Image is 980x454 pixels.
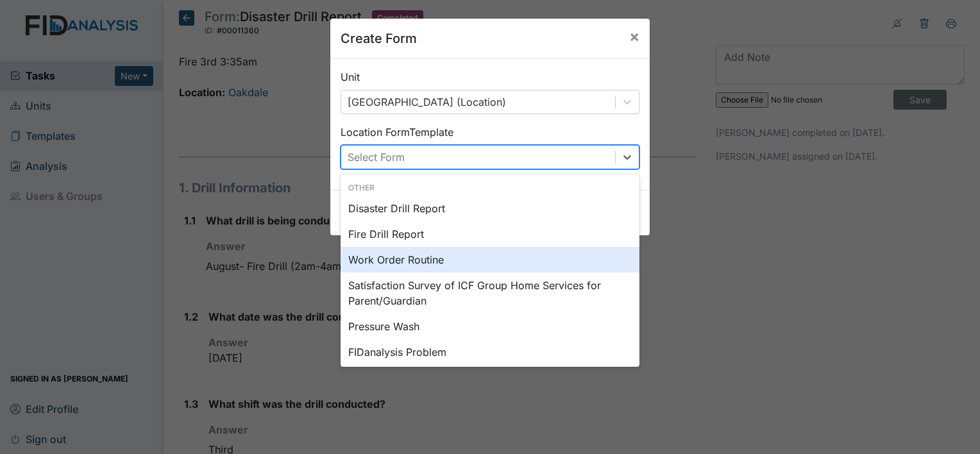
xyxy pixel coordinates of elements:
[341,69,360,85] label: Unit
[341,247,639,273] div: Work Order Routine
[348,149,405,165] div: Select Form
[341,196,639,221] div: Disaster Drill Report
[341,273,639,314] div: Satisfaction Survey of ICF Group Home Services for Parent/Guardian
[341,29,417,48] h5: Create Form
[348,94,506,110] div: [GEOGRAPHIC_DATA] (Location)
[341,221,639,247] div: Fire Drill Report
[341,124,453,140] label: Location Form Template
[341,314,639,339] div: Pressure Wash
[619,19,650,55] button: Close
[341,182,639,194] div: Other
[629,27,639,46] span: ×
[341,339,639,365] div: FIDanalysis Problem
[341,365,639,391] div: HVAC PM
